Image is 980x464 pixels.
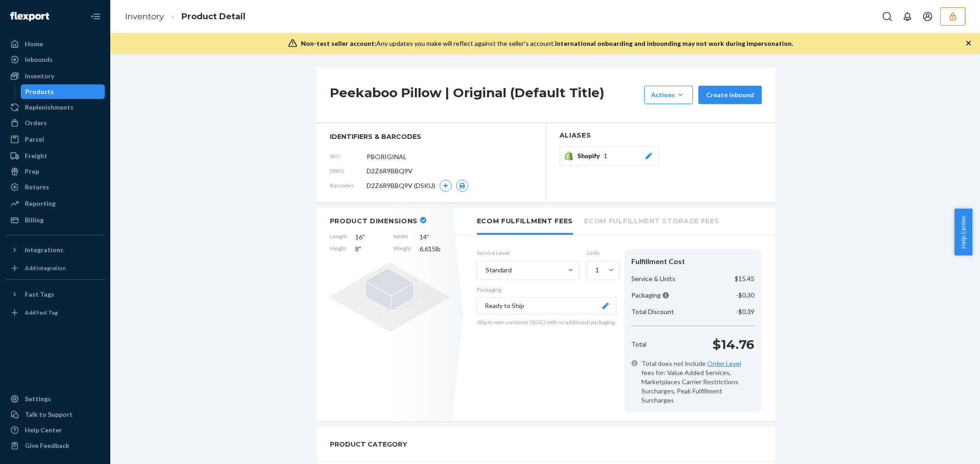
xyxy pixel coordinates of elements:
[25,215,44,225] div: Billing
[10,12,49,21] img: Flexport logo
[631,340,646,349] p: Total
[6,37,105,51] a: Home
[486,265,512,275] div: Standard
[6,261,105,276] a: Add Integration
[25,55,53,64] div: Inbounds
[363,233,365,241] span: "
[25,182,49,192] div: Returns
[25,245,63,254] div: Integrations
[604,151,607,160] span: 1
[898,7,917,26] button: Open notifications
[477,249,579,257] label: Service Level
[6,287,105,302] button: Fast Tags
[427,233,429,241] span: "
[477,318,617,326] p: Ship in own container (SIOC) with no additional packaging.
[735,274,754,283] p: $15.45
[477,297,617,315] button: Ready to Ship
[477,208,573,235] li: Ecom Fulfillment Fees
[359,245,361,253] span: "
[419,244,449,254] span: 6.615 lb
[330,217,418,225] h2: Product Dimensions
[6,407,105,422] button: Talk to Support
[21,84,105,99] a: Products
[485,265,486,275] input: Standard
[6,423,105,437] a: Help Center
[86,7,105,26] button: Close Navigation
[6,180,105,194] a: Returns
[555,39,793,47] span: International onboarding and inbounding may not work during impersonation.
[25,309,58,316] div: Add Fast Tag
[713,335,754,354] p: $14.76
[125,11,164,22] a: Inventory
[25,135,44,144] div: Parcel
[25,118,47,127] div: Orders
[330,436,407,453] h2: PRODUCT CATEGORY
[330,244,347,254] span: Height
[25,87,54,96] div: Products
[6,149,105,163] a: Freight
[330,167,367,175] span: DSKU
[393,232,411,242] span: Width
[25,151,47,160] div: Freight
[330,132,532,141] span: identifiers & barcodes
[651,90,686,99] div: Actions
[922,436,971,459] iframe: Opens a widget where you can chat to one of our agents
[6,132,105,147] a: Parcel
[181,11,245,22] a: Product Detail
[6,164,105,179] a: Prep
[330,232,347,242] span: Length
[477,286,617,293] p: Packaging
[25,290,54,299] div: Fast Tags
[6,116,105,130] a: Orders
[25,394,51,403] div: Settings
[25,103,74,112] div: Replenishments
[6,243,105,257] button: Integrations
[631,256,754,267] div: Fulfillment Cost
[631,307,674,316] p: Total Discount
[595,265,595,275] input: 1
[584,208,719,233] li: Ecom Fulfillment Storage Fees
[631,274,675,283] p: Service & Units
[25,264,66,272] div: Add Integration
[644,86,693,104] button: Actions
[25,410,73,419] div: Talk to Support
[355,232,385,242] span: 16
[25,199,56,208] div: Reporting
[393,244,411,254] span: Weight
[367,166,413,176] span: D2Z6R9BBQ9V
[419,232,449,242] span: 14
[301,39,376,47] span: Non-test seller account:
[367,181,435,190] span: D2Z6R9BBQ9V (DSKU)
[707,359,741,367] a: Order Level
[6,305,105,320] a: Add Fast Tag
[918,7,937,26] button: Open account menu
[560,146,658,166] button: Shopify1
[6,213,105,227] a: Billing
[6,52,105,67] a: Inbounds
[587,249,617,257] label: Units
[641,359,754,405] span: Total does not include fees for: Value Added Services, Marketplaces Carrier Restrictions Surcharg...
[25,72,54,81] div: Inventory
[736,291,754,300] p: -$0.30
[578,151,604,160] span: Shopify
[736,307,754,316] p: -$0.39
[6,196,105,211] a: Reporting
[355,244,385,254] span: 8
[6,100,105,115] a: Replenishments
[595,265,599,275] div: 1
[118,3,253,30] ol: breadcrumbs
[25,425,62,435] div: Help Center
[330,152,367,160] span: SKU
[878,7,896,26] button: Open Search Box
[330,86,640,104] h1: Peekaboo Pillow | Original (Default Title)
[301,39,793,48] div: Any updates you make will reflect against the seller's account.
[6,69,105,83] a: Inventory
[330,182,367,189] span: Barcodes
[698,86,762,104] button: Create inbound
[6,438,105,453] button: Give Feedback
[25,39,43,49] div: Home
[560,132,762,139] h2: Aliases
[25,441,69,450] div: Give Feedback
[954,209,972,255] button: Help Center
